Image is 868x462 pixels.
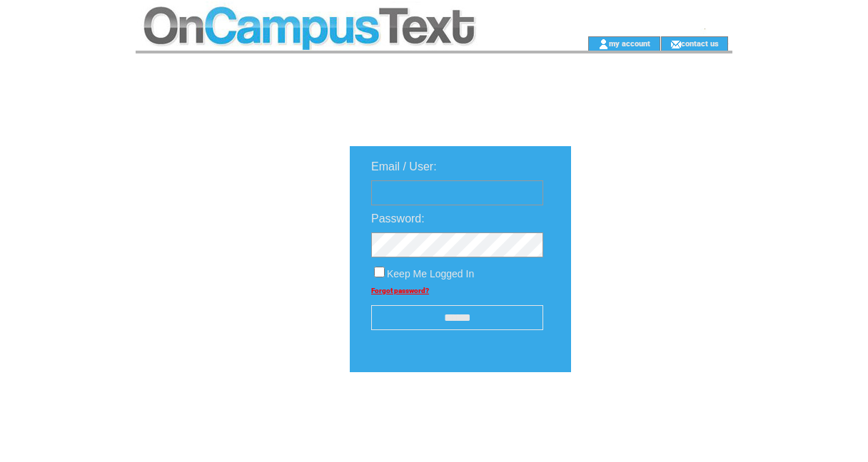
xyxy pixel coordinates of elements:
[681,38,719,48] a: contact us
[371,212,425,225] span: Password:
[670,38,681,50] img: contact_us_icon.gif;jsessionid=AAA2F51171DB4F2B21DD1065CDF825AE
[371,287,429,294] a: Forgot password?
[609,38,650,48] a: my account
[371,160,437,173] span: Email / User:
[387,268,474,279] span: Keep Me Logged In
[598,38,609,50] img: account_icon.gif;jsessionid=AAA2F51171DB4F2B21DD1065CDF825AE
[612,408,684,426] img: transparent.png;jsessionid=AAA2F51171DB4F2B21DD1065CDF825AE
